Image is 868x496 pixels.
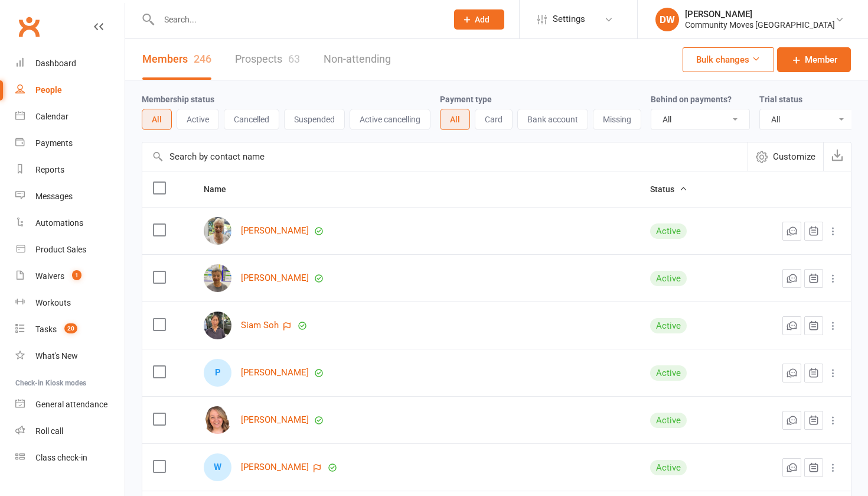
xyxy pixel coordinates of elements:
a: Payments [15,130,125,157]
div: Active [650,271,687,286]
span: 20 [64,323,77,333]
button: Active cancelling [350,109,430,130]
label: Behind on payments? [651,95,732,104]
a: Product Sales [15,236,125,263]
button: Missing [593,109,641,130]
div: 246 [194,53,211,65]
div: Dashboard [35,59,76,68]
div: General attendance [35,400,107,409]
button: Name [204,182,239,196]
div: Paul [204,359,231,387]
div: Active [650,413,687,428]
div: [PERSON_NAME] [685,9,835,20]
button: All [142,109,172,130]
button: Card [475,109,513,130]
img: Elaine [204,264,231,292]
a: What's New [15,343,125,369]
label: Membership status [142,95,214,104]
div: Active [650,223,687,239]
a: Tasks 20 [15,316,125,343]
label: Trial status [759,95,802,104]
span: Member [805,53,837,67]
span: Name [204,184,239,194]
div: Active [650,460,687,475]
a: People [15,77,125,103]
div: Automations [35,218,83,228]
div: People [35,85,62,95]
a: [PERSON_NAME] [241,368,309,378]
a: [PERSON_NAME] [241,273,309,283]
button: Status [650,182,687,196]
span: Customize [773,150,815,164]
button: Bank account [517,109,588,130]
div: Active [650,365,687,381]
input: Search by contact name [142,142,748,171]
a: [PERSON_NAME] [241,462,309,472]
button: All [440,109,470,130]
a: Dashboard [15,50,125,77]
div: Wenju [204,453,231,481]
a: Messages [15,183,125,210]
div: 63 [288,53,300,65]
img: Siam [204,312,231,339]
iframe: Intercom live chat [12,456,40,484]
div: Product Sales [35,245,86,254]
button: Cancelled [224,109,279,130]
span: Add [475,15,490,24]
a: Members246 [142,39,211,80]
span: Settings [553,6,585,33]
div: Active [650,318,687,333]
button: Active [177,109,219,130]
img: Aysim [204,406,231,434]
button: Customize [748,142,823,171]
a: Workouts [15,290,125,316]
div: What's New [35,351,78,361]
button: Suspended [284,109,345,130]
div: Class check-in [35,453,87,462]
div: Waivers [35,271,64,281]
img: Margaret [204,217,231,245]
label: Payment type [440,95,492,104]
div: Workouts [35,298,71,307]
a: Waivers 1 [15,263,125,290]
div: DW [655,8,679,31]
input: Search... [155,11,439,28]
a: General attendance kiosk mode [15,391,125,418]
a: Siam Soh [241,320,279,330]
div: Calendar [35,112,68,121]
a: Class kiosk mode [15,445,125,471]
a: Roll call [15,418,125,445]
a: Member [777,47,851,72]
div: Tasks [35,325,57,334]
button: Add [454,9,504,30]
div: Payments [35,138,73,148]
a: Non-attending [324,39,391,80]
a: Automations [15,210,125,236]
a: Clubworx [14,12,44,41]
span: 1 [72,270,81,280]
a: [PERSON_NAME] [241,226,309,236]
a: [PERSON_NAME] [241,415,309,425]
div: Community Moves [GEOGRAPHIC_DATA] [685,20,835,30]
div: Messages [35,192,73,201]
a: Reports [15,157,125,183]
div: Roll call [35,426,63,436]
a: Prospects63 [235,39,300,80]
a: Calendar [15,103,125,130]
div: Reports [35,165,64,174]
button: Bulk changes [683,47,774,72]
span: Status [650,184,687,194]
